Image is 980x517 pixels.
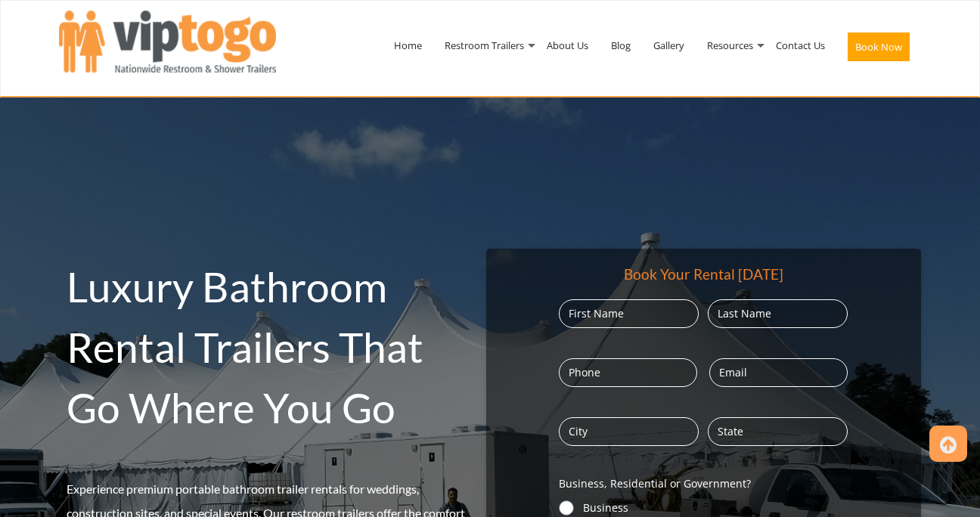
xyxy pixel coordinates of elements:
input: City [559,417,699,446]
img: VIPTOGO [59,11,276,73]
div: Book Your Rental [DATE] [624,264,783,284]
a: About Us [535,6,600,85]
button: Book Now [848,33,910,61]
h2: Luxury Bathroom Rental Trailers That Go Where You Go [67,256,479,438]
a: Contact Us [764,6,836,85]
a: Blog [600,6,642,85]
a: Restroom Trailers [433,6,535,85]
label: Business [583,500,848,515]
a: Book Now [836,6,921,94]
input: First Name [559,299,699,328]
input: Last Name [708,299,848,328]
input: State [708,417,848,446]
a: Home [383,6,433,85]
a: Gallery [642,6,696,85]
legend: Business, Residential or Government? [559,476,751,491]
a: Resources [696,6,764,85]
input: Email [709,358,848,387]
input: Phone [559,358,697,387]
